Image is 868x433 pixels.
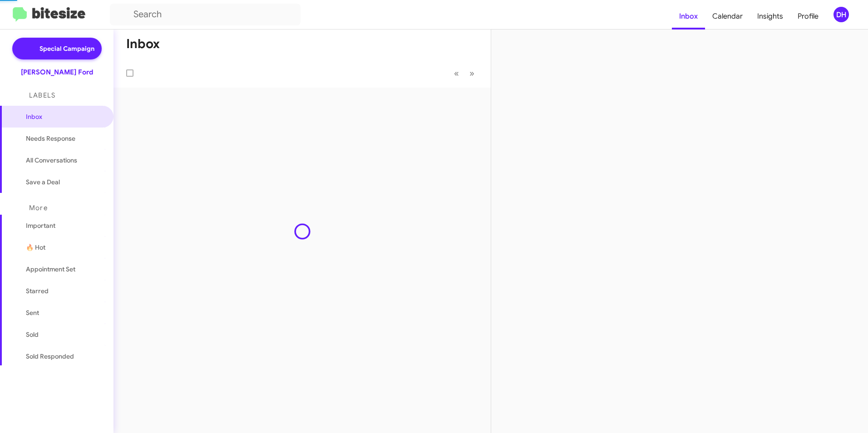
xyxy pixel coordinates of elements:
span: All Conversations [26,156,77,165]
a: Insights [750,3,790,30]
span: 🔥 Hot [26,243,45,252]
span: Needs Response [26,134,103,143]
span: « [454,68,459,79]
input: Search [110,4,301,25]
button: Previous [449,64,464,83]
span: Appointment Set [26,265,75,274]
span: Sent [26,308,39,317]
h1: Inbox [126,37,160,51]
div: DH [833,7,849,22]
span: Sold Responded [26,352,74,361]
span: Starred [26,286,49,295]
div: [PERSON_NAME] Ford [21,68,93,77]
a: Calendar [705,3,750,30]
span: » [469,68,474,79]
span: Labels [29,91,55,99]
span: Save a Deal [26,177,60,187]
a: Special Campaign [12,38,102,59]
span: Inbox [26,112,103,121]
span: Special Campaign [39,44,94,53]
nav: Page navigation example [449,64,480,83]
a: Inbox [672,3,705,30]
span: Important [26,221,103,230]
a: Profile [790,3,826,30]
span: More [29,204,48,212]
button: Next [464,64,480,83]
span: Sold [26,330,39,339]
button: DH [826,7,858,22]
